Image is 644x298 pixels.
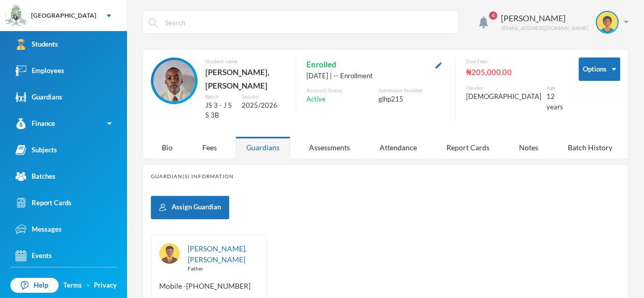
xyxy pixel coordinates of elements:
div: Guardian(s) Information [151,173,620,180]
div: Messages [16,224,62,235]
div: Subjects [16,145,57,155]
div: · [87,280,89,291]
span: Enrolled [306,58,337,71]
div: Notes [508,136,549,159]
div: Guardians [16,92,62,103]
button: Edit [432,59,445,70]
span: Mobile - [PHONE_NUMBER] [159,280,258,291]
div: [DATE] | -- Enrollment [306,71,445,81]
img: GUARDIAN [159,243,180,264]
a: Privacy [94,280,117,291]
div: Age [547,84,563,92]
div: [EMAIL_ADDRESS][DOMAIN_NAME] [501,24,588,32]
div: Assessments [298,136,361,159]
div: 12 years [547,92,563,112]
img: STUDENT [597,12,618,33]
div: Report Cards [16,197,72,208]
div: JS 3 - J S S 3B [205,101,234,121]
div: 2025/2026 [242,101,286,111]
div: Guardians [235,136,290,159]
div: Father [188,265,258,273]
button: Options [579,58,620,81]
div: Events [16,250,52,261]
div: Finance [16,118,55,129]
div: ₦205,000.00 [466,65,563,79]
div: Report Cards [436,136,500,159]
div: Batch History [557,136,623,159]
a: [PERSON_NAME], [PERSON_NAME] [188,244,247,264]
img: add user [159,204,166,211]
a: Terms [63,280,82,291]
div: [PERSON_NAME] [501,12,588,24]
div: Gender [466,84,541,92]
div: Due Fees [466,58,563,65]
div: Batches [16,171,55,182]
div: Session [242,93,286,101]
img: search [148,18,158,27]
div: Students [16,39,58,50]
div: Student name [205,58,285,65]
a: Help [10,278,59,293]
img: STUDENT [153,60,195,102]
div: Bio [151,136,184,159]
div: Batch [205,93,234,101]
div: [DEMOGRAPHIC_DATA] [466,92,541,102]
input: Search [164,11,453,34]
div: glhp215 [379,94,445,105]
div: Fees [191,136,228,159]
div: Account Status [306,87,373,94]
div: Attendance [369,136,428,159]
div: [PERSON_NAME], [PERSON_NAME] [205,65,285,93]
div: Admission Number [379,87,445,94]
div: Employees [16,65,64,76]
span: 4 [489,11,497,20]
div: [GEOGRAPHIC_DATA] [31,11,96,20]
img: logo [6,6,26,26]
span: Active [306,94,326,105]
button: Assign Guardian [151,196,229,219]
